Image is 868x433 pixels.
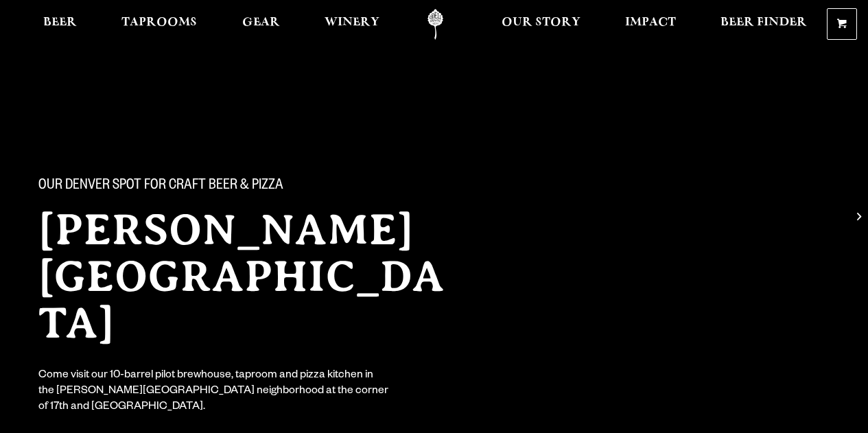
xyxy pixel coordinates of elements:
span: Winery [325,17,379,28]
a: Odell Home [410,9,461,40]
span: Taprooms [121,17,197,28]
span: Gear [242,17,280,28]
a: Our Story [493,9,589,40]
span: Our Denver spot for craft beer & pizza [38,178,283,196]
h2: [PERSON_NAME][GEOGRAPHIC_DATA] [38,207,467,347]
div: Come visit our 10-barrel pilot brewhouse, taproom and pizza kitchen in the [PERSON_NAME][GEOGRAPH... [38,368,390,416]
a: Gear [233,9,289,40]
a: Beer Finder [712,9,816,40]
a: Impact [616,9,685,40]
span: Beer [43,17,77,28]
span: Impact [625,17,676,28]
a: Winery [316,9,388,40]
span: Our Story [502,17,580,28]
a: Beer [34,9,86,40]
a: Taprooms [113,9,206,40]
span: Beer Finder [720,17,807,28]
